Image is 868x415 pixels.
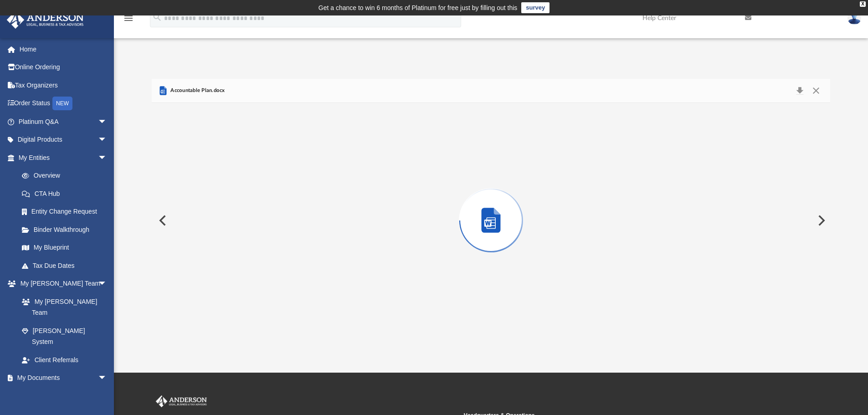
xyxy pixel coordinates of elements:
button: Next File [811,208,831,233]
a: My Entitiesarrow_drop_down [6,149,121,167]
a: My [PERSON_NAME] Team [13,292,112,322]
span: arrow_drop_down [98,113,116,131]
a: Binder Walkthrough [13,220,121,239]
div: Get a chance to win 6 months of Platinum for free just by filling out this [318,2,518,13]
button: Previous File [152,208,172,233]
span: arrow_drop_down [98,369,116,388]
a: survey [521,2,550,13]
i: search [152,12,162,22]
a: Client Referrals [13,351,116,369]
a: Platinum Q&Aarrow_drop_down [6,113,121,131]
a: My Blueprint [13,239,116,257]
span: arrow_drop_down [98,131,116,149]
span: arrow_drop_down [98,275,116,293]
div: Preview [152,79,831,338]
a: Order StatusNEW [6,94,121,113]
button: Close [808,84,824,97]
i: menu [123,13,134,24]
a: Entity Change Request [13,203,121,221]
img: Anderson Advisors Platinum Portal [154,395,209,407]
img: Anderson Advisors Platinum Portal [4,11,87,29]
span: arrow_drop_down [98,149,116,167]
a: Online Ordering [6,58,121,77]
a: My Documentsarrow_drop_down [6,369,116,387]
a: Tax Due Dates [13,256,121,275]
button: Download [791,84,808,97]
a: [PERSON_NAME] System [13,322,116,351]
img: User Pic [847,11,861,25]
a: Overview [13,167,121,185]
div: close [860,1,866,7]
a: Tax Organizers [6,76,121,94]
a: CTA Hub [13,184,121,203]
a: menu [123,17,134,24]
a: My [PERSON_NAME] Teamarrow_drop_down [6,275,116,293]
span: Accountable Plan.docx [169,87,225,95]
div: NEW [52,97,72,110]
a: Digital Productsarrow_drop_down [6,131,121,149]
a: Home [6,40,121,58]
